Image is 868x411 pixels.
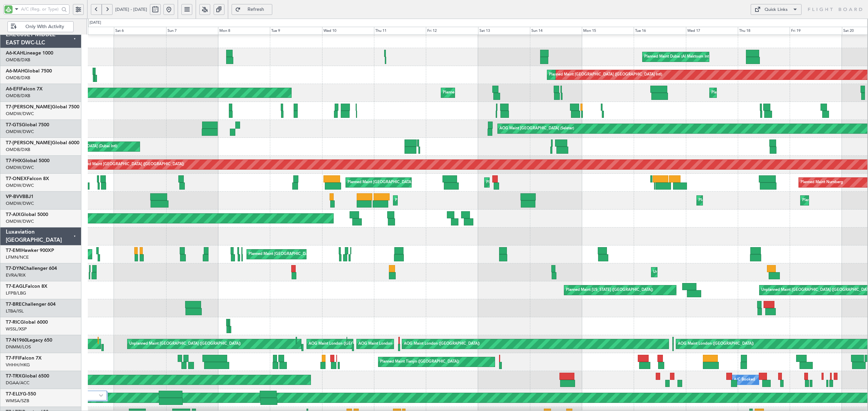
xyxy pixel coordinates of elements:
a: T7-DYNChallenger 604 [6,266,57,271]
span: T7-ONEX [6,176,27,181]
a: T7-GTSGlobal 7500 [6,123,49,127]
a: T7-[PERSON_NAME]Global 6000 [6,140,79,145]
span: T7-[PERSON_NAME] [6,105,52,109]
div: Unplanned Maint [GEOGRAPHIC_DATA] (Riga Intl) [653,267,740,277]
div: Planned Maint Dubai (Al Maktoum Intl) [698,195,765,205]
a: T7-AIXGlobal 5000 [6,212,48,217]
a: WSSL/XSP [6,326,27,332]
div: Planned Maint [GEOGRAPHIC_DATA] ([GEOGRAPHIC_DATA] Intl) [549,70,662,80]
div: A/C Booked [734,375,755,385]
span: T7-EAGL [6,284,25,289]
a: T7-BREChallenger 604 [6,302,56,307]
div: Planned Maint Nice ([GEOGRAPHIC_DATA]) [395,195,471,205]
div: AOG Maint London ([GEOGRAPHIC_DATA]) [309,339,384,349]
span: A6-KAH [6,51,23,56]
a: T7-FHXGlobal 5000 [6,158,50,163]
a: OMDB/DXB [6,147,30,153]
span: T7-RIC [6,320,20,325]
span: Only With Activity [18,24,71,29]
a: VHHH/HKG [6,362,30,368]
a: T7-N1960Legacy 650 [6,338,52,343]
div: Planned Maint [GEOGRAPHIC_DATA] ([GEOGRAPHIC_DATA]) [348,177,454,188]
a: OMDB/DXB [6,93,30,99]
div: Sat 6 [114,27,166,35]
a: T7-ONEXFalcon 8X [6,176,49,181]
div: Sat 13 [478,27,530,35]
img: arrow-gray.svg [99,394,103,397]
div: Quick Links [765,6,788,13]
a: OMDW/DWC [6,200,34,207]
button: Quick Links [751,4,802,15]
div: Fri 19 [790,27,842,35]
input: A/C (Reg. or Type) [21,4,59,14]
span: T7-EMI [6,248,21,253]
div: Planned Maint Dubai (Al Maktoum Intl) [443,88,510,98]
a: LFPB/LBG [6,290,26,296]
div: AOG Maint London ([GEOGRAPHIC_DATA]) [678,339,754,349]
div: Tue 16 [634,27,686,35]
span: T7-AIX [6,212,21,217]
div: Wed 10 [322,27,374,35]
div: Mon 8 [218,27,270,35]
div: Sun 14 [530,27,582,35]
div: Tue 9 [270,27,322,35]
div: Thu 18 [738,27,790,35]
a: VP-BVVBBJ1 [6,194,34,199]
a: LTBA/ISL [6,308,24,314]
a: WMSA/SZB [6,398,29,404]
div: AOG Maint London ([GEOGRAPHIC_DATA]) [404,339,480,349]
div: Planned Maint Dubai (Al Maktoum Intl) [644,52,711,62]
a: A6-EFIFalcon 7X [6,87,43,91]
button: Refresh [232,4,272,15]
span: A6-MAH [6,69,24,73]
span: T7-FFI [6,356,19,361]
div: Planned Maint [GEOGRAPHIC_DATA] [249,249,313,259]
div: Wed 17 [686,27,738,35]
a: T7-ELLYG-550 [6,392,36,396]
a: OMDW/DWC [6,218,34,224]
a: T7-EMIHawker 900XP [6,248,54,253]
div: Planned Maint Dubai (Al Maktoum Intl) [486,177,553,188]
span: T7-FHX [6,158,22,163]
div: Planned Maint Tianjin ([GEOGRAPHIC_DATA]) [380,357,459,367]
a: T7-RICGlobal 6000 [6,320,48,325]
a: DNMM/LOS [6,344,31,350]
a: A6-MAHGlobal 7500 [6,69,52,73]
div: Planned Maint [GEOGRAPHIC_DATA] ([GEOGRAPHIC_DATA]) [77,159,184,170]
div: Thu 11 [374,27,426,35]
div: [DATE] [90,20,101,26]
div: Planned Maint [GEOGRAPHIC_DATA] ([GEOGRAPHIC_DATA]) [711,88,818,98]
a: OMDW/DWC [6,165,34,171]
a: T7-EAGLFalcon 8X [6,284,47,289]
div: Planned Maint Nurnberg [801,177,843,188]
span: T7-TRX [6,374,22,378]
div: Fri 5 [62,27,114,35]
div: Fri 12 [426,27,478,35]
span: T7-BRE [6,302,22,307]
span: T7-ELLY [6,392,23,396]
a: OMDW/DWC [6,182,34,189]
span: A6-EFI [6,87,20,91]
span: T7-[PERSON_NAME] [6,140,52,145]
span: T7-GTS [6,123,22,127]
span: T7-N1960 [6,338,27,343]
div: Unplanned Maint [GEOGRAPHIC_DATA] ([GEOGRAPHIC_DATA]) [129,339,241,349]
a: EVRA/RIX [6,272,25,278]
div: Mon 15 [582,27,634,35]
div: AOG Maint [GEOGRAPHIC_DATA] (Seletar) [499,124,574,134]
a: T7-TRXGlobal 6500 [6,374,49,378]
a: OMDB/DXB [6,57,30,63]
span: T7-DYN [6,266,23,271]
a: DGAA/ACC [6,380,29,386]
div: AOG Maint London ([GEOGRAPHIC_DATA]) [358,339,434,349]
a: OMDB/DXB [6,75,30,81]
span: Refresh [242,7,270,12]
a: LFMN/NCE [6,254,29,260]
a: T7-FFIFalcon 7X [6,356,42,361]
button: Only With Activity [7,21,74,32]
a: A6-KAHLineage 1000 [6,51,53,56]
div: Planned Maint [US_STATE] ([GEOGRAPHIC_DATA]) [566,285,653,295]
a: OMDW/DWC [6,111,34,117]
a: OMDW/DWC [6,129,34,135]
span: VP-BVV [6,194,22,199]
